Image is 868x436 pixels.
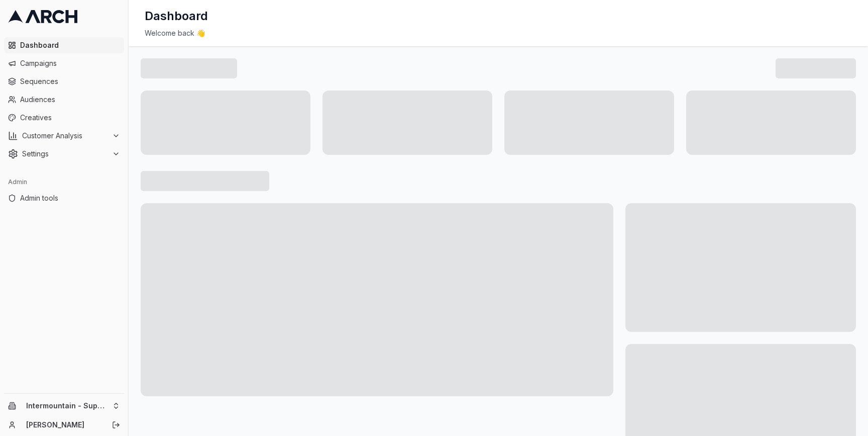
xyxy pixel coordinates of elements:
a: Dashboard [4,37,124,53]
button: Log out [109,418,123,432]
span: Audiences [20,95,120,105]
a: Campaigns [4,55,124,71]
span: Admin tools [20,193,120,203]
a: Audiences [4,92,124,108]
button: Intermountain - Superior Water & Air [4,398,124,414]
a: Admin tools [4,190,124,206]
button: Customer Analysis [4,128,124,144]
h1: Dashboard [145,8,208,24]
span: Sequences [20,76,120,86]
span: Settings [22,149,108,159]
div: Welcome back 👋 [145,28,852,38]
button: Settings [4,146,124,162]
a: Sequences [4,73,124,90]
span: Creatives [20,113,120,123]
div: Admin [4,174,124,190]
span: Campaigns [20,58,120,68]
span: Dashboard [20,40,120,50]
span: Intermountain - Superior Water & Air [26,401,108,410]
span: Customer Analysis [22,131,108,141]
a: [PERSON_NAME] [26,420,101,430]
a: Creatives [4,110,124,126]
